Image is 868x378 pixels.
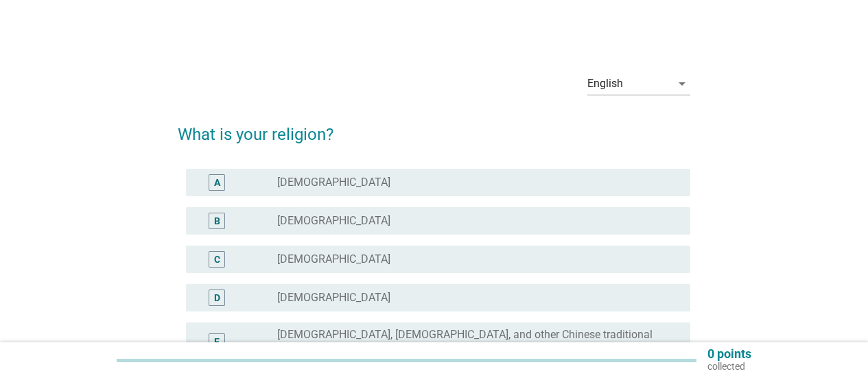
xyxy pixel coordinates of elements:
div: English [587,78,623,90]
p: 0 points [707,348,751,360]
i: arrow_drop_down [674,75,690,92]
div: E [214,335,220,349]
label: [DEMOGRAPHIC_DATA] [277,252,390,266]
div: A [214,176,220,190]
p: collected [707,360,751,373]
label: [DEMOGRAPHIC_DATA], [DEMOGRAPHIC_DATA], and other Chinese traditional religions [277,328,668,355]
label: [DEMOGRAPHIC_DATA] [277,214,390,228]
label: [DEMOGRAPHIC_DATA] [277,291,390,305]
div: D [214,291,220,305]
label: [DEMOGRAPHIC_DATA] [277,176,390,189]
div: B [214,214,220,228]
div: C [214,252,220,267]
h2: What is your religion? [178,108,690,147]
